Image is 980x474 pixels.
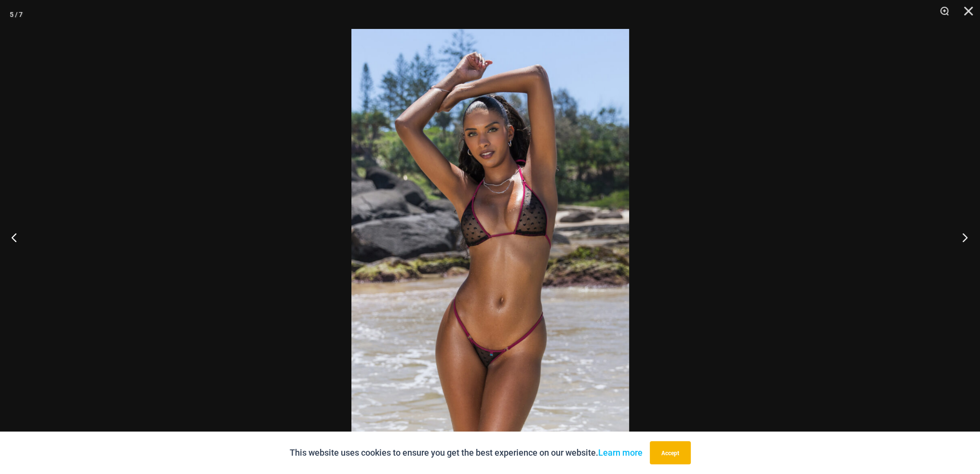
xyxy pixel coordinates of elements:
button: Accept [650,441,691,464]
img: Cupids Kiss Hearts 312 Tri Top 449 Thong 06 [351,29,629,445]
div: 5 / 7 [10,7,23,22]
button: Next [944,213,980,261]
p: This website uses cookies to ensure you get the best experience on our website. [290,446,643,460]
a: Learn more [598,447,643,458]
